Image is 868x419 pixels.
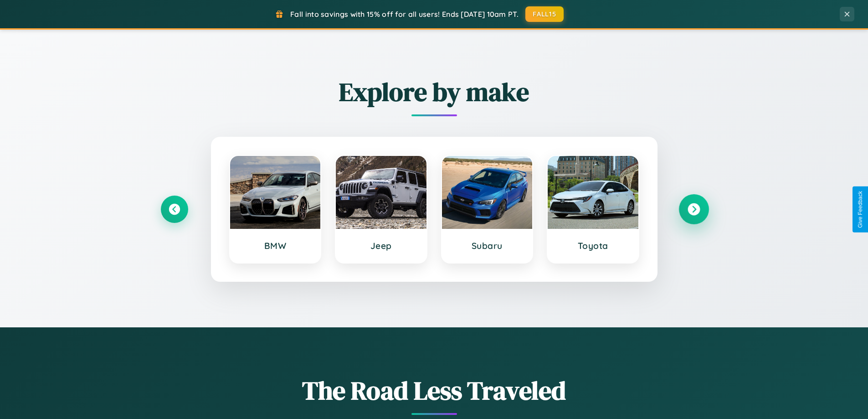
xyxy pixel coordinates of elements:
[857,191,863,228] div: Give Feedback
[239,240,312,251] h3: BMW
[345,240,417,251] h3: Jeep
[290,10,519,19] span: Fall into savings with 15% off for all users! Ends [DATE] 10am PT.
[525,6,564,22] button: FALL15
[557,240,629,251] h3: Toyota
[451,240,524,251] h3: Subaru
[161,373,708,408] h1: The Road Less Traveled
[161,74,708,109] h2: Explore by make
